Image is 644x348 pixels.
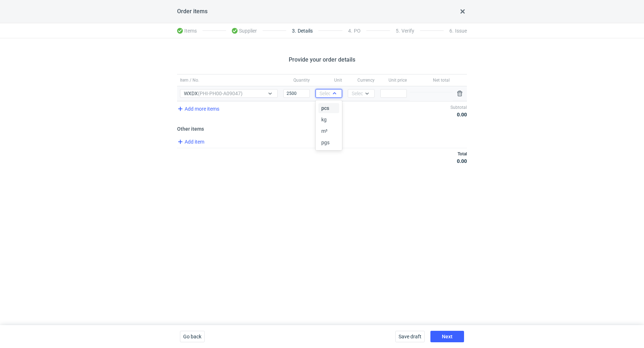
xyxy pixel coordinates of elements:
span: Unit price [389,77,407,83]
span: 6 . [449,28,454,34]
h2: Provide your order details [289,55,355,64]
span: Unit [334,77,342,83]
span: Go back [183,334,201,339]
span: pgs [321,139,330,146]
li: Verify [390,24,420,38]
li: Supplier [226,24,263,38]
button: Remove item [455,89,464,98]
span: Currency [357,77,375,83]
span: 4 . [348,28,352,34]
span: Next [442,334,453,339]
button: Add more items [176,105,220,113]
h4: Total [457,151,467,157]
span: Quantity [293,77,310,83]
li: Items [177,24,203,38]
span: WXDX [184,91,243,96]
span: Save draft [399,334,421,339]
button: Next [430,331,464,342]
button: Save draft [395,331,425,342]
span: Item / No. [180,77,199,83]
div: 0.00 [450,112,467,117]
h3: Other items [177,126,467,132]
div: Select... [319,90,337,97]
em: (PHI-PH00-A09047) [198,91,243,96]
li: Issue [444,24,467,38]
li: PO [342,24,366,38]
h4: Subtotal [450,105,467,110]
button: Add item [176,137,205,146]
span: Add item [176,137,204,146]
span: Net total [433,77,450,83]
span: pcs [321,105,329,112]
span: 3 . [292,28,296,34]
span: 5 . [396,28,400,34]
span: m³ [321,127,327,135]
div: Select... [352,90,369,97]
span: kg [321,116,327,123]
li: Details [286,24,318,38]
button: Go back [180,331,205,342]
span: Add more items [176,105,219,113]
div: 0.00 [457,158,467,164]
